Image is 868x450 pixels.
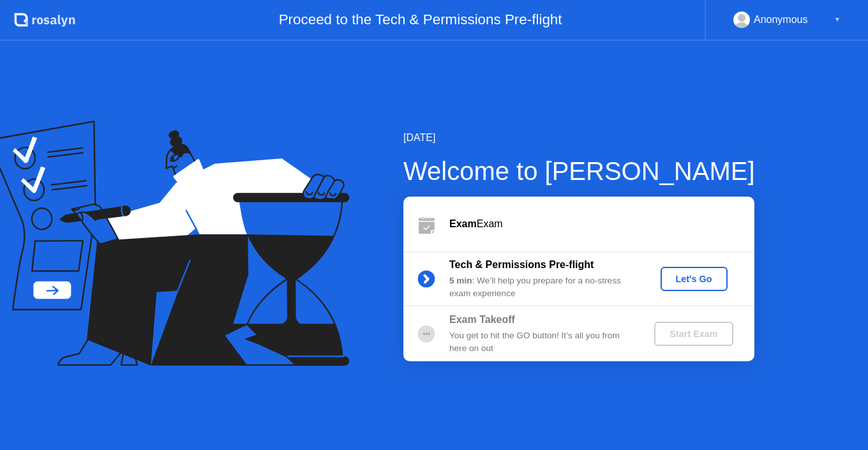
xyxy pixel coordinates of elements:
[449,216,754,232] div: Exam
[449,329,633,356] div: You get to hit the GO button! It’s all you from here on out
[449,276,472,285] b: 5 min
[403,130,755,146] div: [DATE]
[754,11,808,28] div: Anonymous
[449,218,477,229] b: Exam
[659,329,728,339] div: Start Exam
[834,11,841,28] div: ▼
[449,314,515,325] b: Exam Takeoff
[666,274,722,284] div: Let's Go
[449,274,633,301] div: : We’ll help you prepare for a no-stress exam experience
[661,267,728,291] button: Let's Go
[654,322,733,346] button: Start Exam
[403,152,755,190] div: Welcome to [PERSON_NAME]
[449,259,594,270] b: Tech & Permissions Pre-flight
